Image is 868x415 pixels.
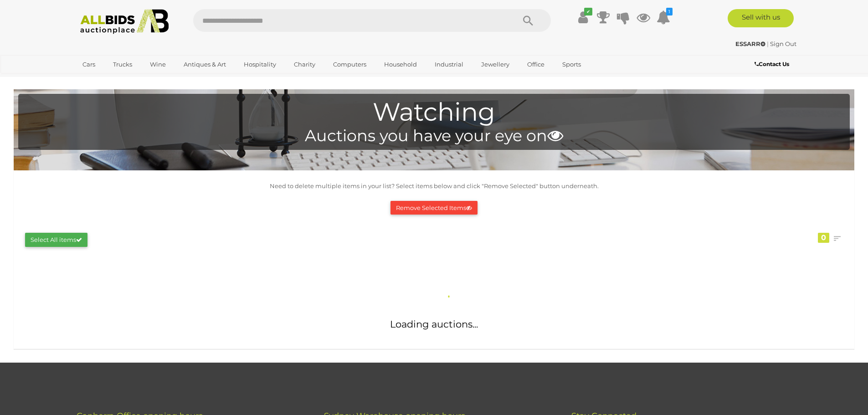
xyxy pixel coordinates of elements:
[107,57,138,72] a: Trucks
[584,8,592,15] i: ✔
[25,233,87,247] button: Select All items
[666,8,673,15] i: 1
[178,57,232,72] a: Antiques & Art
[75,9,174,34] img: Allbids.com.au
[755,61,789,67] b: Contact Us
[505,9,551,32] button: Search
[767,40,769,47] span: |
[144,57,172,72] a: Wine
[521,57,550,72] a: Office
[475,57,515,72] a: Jewellery
[818,233,829,243] div: 0
[23,127,845,145] h4: Auctions you have your eye on
[327,57,372,72] a: Computers
[238,57,282,72] a: Hospitality
[576,9,590,26] a: ✔
[288,57,321,72] a: Charity
[390,201,478,215] button: Remove Selected Items
[556,57,587,72] a: Sports
[378,57,423,72] a: Household
[23,98,845,126] h1: Watching
[77,57,101,72] a: Cars
[18,181,850,191] p: Need to delete multiple items in your list? Select items below and click "Remove Selected" button...
[755,59,791,69] a: Contact Us
[770,40,796,47] a: Sign Out
[429,57,469,72] a: Industrial
[735,40,767,47] a: ESSARR
[735,40,765,47] strong: ESSARR
[390,318,478,330] span: Loading auctions...
[657,9,670,26] a: 1
[728,9,794,27] a: Sell with us
[77,72,153,87] a: [GEOGRAPHIC_DATA]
